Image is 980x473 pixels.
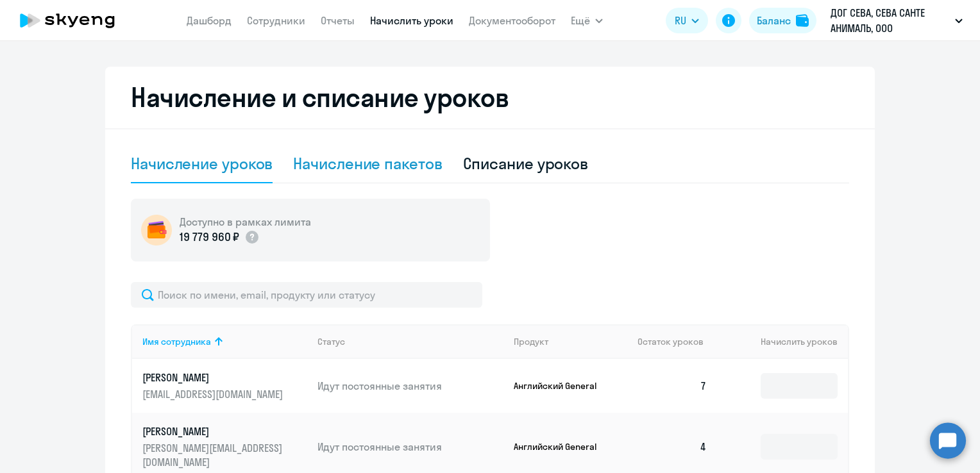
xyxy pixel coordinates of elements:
[317,379,503,393] p: Идут постоянные занятия
[514,336,548,347] div: Продукт
[180,229,239,245] p: 19 779 960 ₽
[142,370,307,401] a: [PERSON_NAME][EMAIL_ADDRESS][DOMAIN_NAME]
[180,215,311,229] h5: Доступно в рамках лимита
[831,5,950,36] p: ДОГ СЕВА, СЕВА САНТЕ АНИМАЛЬ, ООО
[571,8,603,33] button: Ещё
[796,14,809,27] img: balance
[749,8,816,33] button: Балансbalance
[757,13,791,28] div: Баланс
[131,153,273,174] div: Начисление уроков
[131,282,482,308] input: Поиск по имени, email, продукту или статусу
[321,14,355,27] a: Отчеты
[142,336,211,347] div: Имя сотрудника
[638,336,717,347] div: Остаток уроков
[131,82,849,113] h2: Начисление и списание уроков
[187,14,232,27] a: Дашборд
[142,441,286,469] p: [PERSON_NAME][EMAIL_ADDRESS][DOMAIN_NAME]
[627,359,717,413] td: 7
[514,441,610,452] p: Английский General
[675,13,686,28] span: RU
[247,14,305,27] a: Сотрудники
[141,215,172,245] img: wallet-circle.png
[142,424,307,469] a: [PERSON_NAME][PERSON_NAME][EMAIL_ADDRESS][DOMAIN_NAME]
[317,440,503,454] p: Идут постоянные занятия
[317,336,345,347] div: Статус
[293,153,442,174] div: Начисление пакетов
[142,336,307,347] div: Имя сотрудника
[142,370,286,385] p: [PERSON_NAME]
[638,336,704,347] span: Остаток уроков
[317,336,503,347] div: Статус
[370,14,453,27] a: Начислить уроки
[514,336,628,347] div: Продукт
[571,13,590,28] span: Ещё
[666,8,708,33] button: RU
[142,424,286,438] p: [PERSON_NAME]
[469,14,555,27] a: Документооборот
[824,5,969,36] button: ДОГ СЕВА, СЕВА САНТЕ АНИМАЛЬ, ООО
[463,153,589,174] div: Списание уроков
[142,387,286,401] p: [EMAIL_ADDRESS][DOMAIN_NAME]
[514,380,610,392] p: Английский General
[717,324,848,359] th: Начислить уроков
